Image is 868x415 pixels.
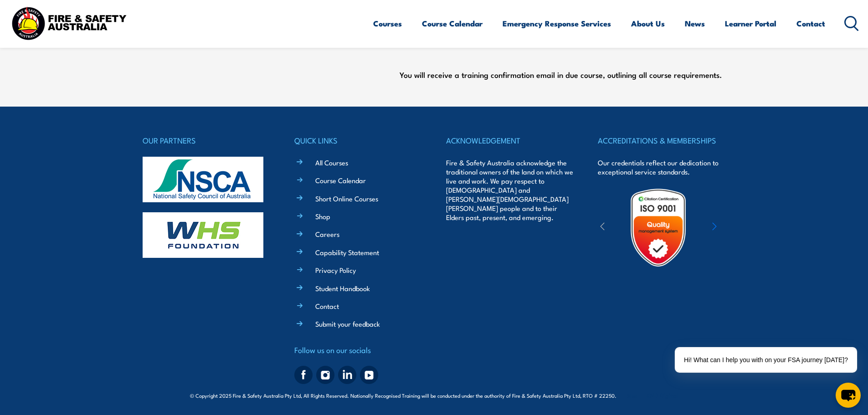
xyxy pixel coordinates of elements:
[294,343,422,356] h4: Follow us on our socials
[446,134,574,147] h4: ACKNOWLEDGEMENT
[646,390,678,400] a: KND Digital
[699,212,778,243] img: ewpa-logo
[503,11,611,36] a: Emergency Response Services
[446,158,574,222] p: Fire & Safety Australia acknowledge the traditional owners of the land on which we live and work....
[315,194,378,203] a: Short Online Courses
[315,301,339,311] a: Contact
[315,229,339,239] a: Careers
[685,11,705,36] a: News
[796,11,825,36] a: Contact
[373,11,402,36] a: Courses
[631,11,665,36] a: About Us
[315,265,356,275] a: Privacy Policy
[315,211,330,221] a: Shop
[315,283,370,293] a: Student Handbook
[627,392,678,399] span: Site:
[836,383,861,408] button: chat-button
[598,158,725,176] p: Our credentials reflect our dedication to exceptional service standards.
[143,157,263,202] img: nsca-logo-footer
[315,247,379,257] a: Capability Statement
[143,134,270,147] h4: OUR PARTNERS
[190,391,678,400] span: © Copyright 2025 Fire & Safety Australia Pty Ltd, All Rights Reserved. Nationally Recognised Trai...
[618,188,698,267] img: Untitled design (19)
[675,347,857,373] div: Hi! What can I help you with on your FSA journey [DATE]?
[315,158,348,167] a: All Courses
[315,319,380,328] a: Submit your feedback
[598,134,725,147] h4: ACCREDITATIONS & MEMBERSHIPS
[725,11,776,36] a: Learner Portal
[143,212,263,258] img: whs-logo-footer
[294,134,422,147] h4: QUICK LINKS
[315,175,366,185] a: Course Calendar
[400,25,726,82] div: You will receive a training confirmation email in due course, outlining all course requirements.
[422,11,483,36] a: Course Calendar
